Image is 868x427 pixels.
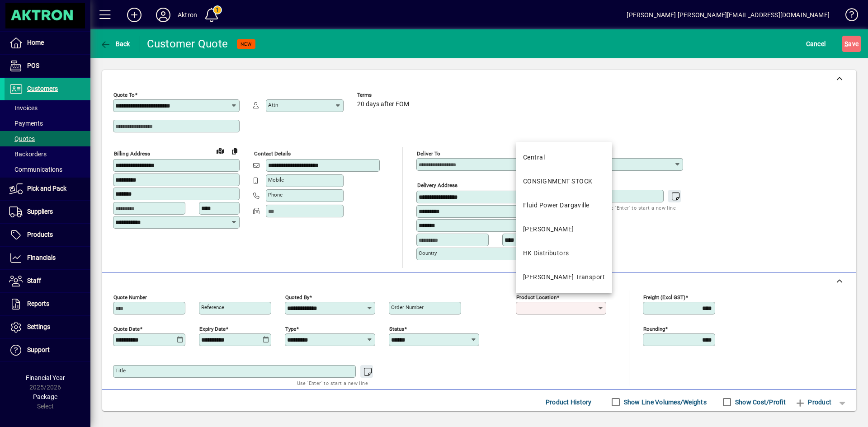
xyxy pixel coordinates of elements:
[357,101,409,108] span: 20 days after EOM
[417,150,440,157] mat-label: Deliver To
[27,39,44,46] span: Home
[27,185,66,192] span: Pick and Pack
[115,367,126,374] mat-label: Title
[90,36,140,52] app-page-header-button: Back
[516,169,612,193] mat-option: CONSIGNMENT STOCK
[297,378,368,388] mat-hint: Use 'Enter' to start a new line
[241,41,252,47] span: NEW
[516,145,612,169] mat-option: Central
[113,92,135,98] mat-label: Quote To
[33,393,57,400] span: Package
[790,394,836,410] button: Product
[9,104,38,112] span: Invoices
[268,192,283,198] mat-label: Phone
[27,277,41,284] span: Staff
[516,217,612,241] mat-option: HAMILTON
[523,201,590,210] div: Fluid Power Dargaville
[516,241,612,265] mat-option: HK Distributors
[5,116,90,131] a: Payments
[27,323,50,330] span: Settings
[523,272,605,282] div: [PERSON_NAME] Transport
[5,201,90,223] a: Suppliers
[147,37,228,51] div: Customer Quote
[806,37,826,51] span: Cancel
[605,202,676,213] mat-hint: Use 'Enter' to start a new line
[516,265,612,289] mat-option: T. Croft Transport
[9,120,43,127] span: Payments
[113,294,147,300] mat-label: Quote number
[285,294,309,300] mat-label: Quoted by
[5,224,90,246] a: Products
[523,177,592,186] div: CONSIGNMENT STOCK
[5,162,90,177] a: Communications
[27,254,56,261] span: Financials
[98,36,132,52] button: Back
[516,294,557,300] mat-label: Product location
[523,225,574,234] div: [PERSON_NAME]
[546,395,592,409] span: Product History
[268,102,278,108] mat-label: Attn
[5,100,90,116] a: Invoices
[804,36,828,52] button: Cancel
[733,398,786,407] label: Show Cost/Profit
[523,249,569,258] div: HK Distributors
[844,37,859,51] span: ave
[268,177,284,183] mat-label: Mobile
[5,316,90,338] a: Settings
[5,131,90,146] a: Quotes
[27,300,49,307] span: Reports
[201,304,224,310] mat-label: Reference
[643,294,685,300] mat-label: Freight (excl GST)
[120,7,149,23] button: Add
[27,346,50,353] span: Support
[227,144,242,158] button: Copy to Delivery address
[27,85,58,92] span: Customers
[149,7,178,23] button: Profile
[516,193,612,217] mat-option: Fluid Power Dargaville
[5,339,90,361] a: Support
[5,247,90,269] a: Financials
[9,150,47,158] span: Backorders
[5,293,90,315] a: Reports
[9,135,35,142] span: Quotes
[419,250,437,256] mat-label: Country
[627,8,830,22] div: [PERSON_NAME] [PERSON_NAME][EMAIL_ADDRESS][DOMAIN_NAME]
[391,304,424,310] mat-label: Order number
[844,40,848,47] span: S
[100,40,130,47] span: Back
[389,325,404,332] mat-label: Status
[178,8,197,22] div: Aktron
[113,325,140,332] mat-label: Quote date
[542,394,595,410] button: Product History
[9,166,62,173] span: Communications
[5,55,90,77] a: POS
[27,208,53,215] span: Suppliers
[357,92,411,98] span: Terms
[842,36,861,52] button: Save
[523,153,545,162] div: Central
[213,143,227,158] a: View on map
[5,178,90,200] a: Pick and Pack
[643,325,665,332] mat-label: Rounding
[27,62,39,69] span: POS
[622,398,707,407] label: Show Line Volumes/Weights
[5,32,90,54] a: Home
[5,146,90,162] a: Backorders
[199,325,226,332] mat-label: Expiry date
[795,395,831,409] span: Product
[285,325,296,332] mat-label: Type
[27,231,53,238] span: Products
[26,374,65,381] span: Financial Year
[5,270,90,292] a: Staff
[839,2,857,31] a: Knowledge Base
